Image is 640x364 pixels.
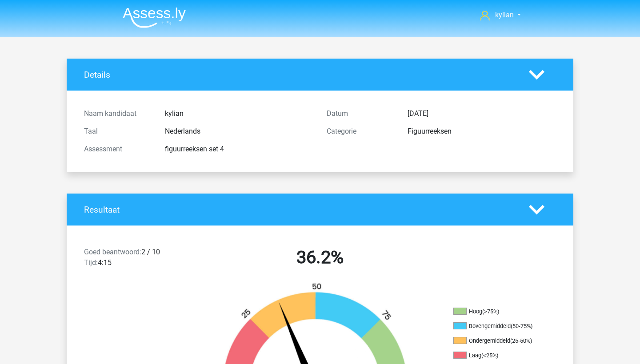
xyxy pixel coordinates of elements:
[401,126,563,137] div: Figuurreeksen
[84,248,141,256] span: Goed beantwoord:
[84,205,516,215] h4: Resultaat
[453,352,542,360] li: Laag
[84,70,516,80] h4: Details
[320,126,401,137] div: Categorie
[453,322,542,330] li: Bovengemiddeld
[476,10,524,20] a: kylian
[511,323,532,329] div: (50-75%)
[453,337,542,345] li: Ondergemiddeld
[401,108,563,119] div: [DATE]
[495,11,514,19] span: kylian
[77,144,158,154] div: Assessment
[482,308,499,315] div: (>75%)
[481,352,498,359] div: (<25%)
[77,126,158,137] div: Taal
[77,247,199,272] div: 2 / 10 4:15
[123,7,186,28] img: Assessly
[158,108,320,119] div: kylian
[84,258,98,267] span: Tijd:
[320,108,401,119] div: Datum
[77,108,158,119] div: Naam kandidaat
[205,247,435,268] h2: 36.2%
[158,126,320,137] div: Nederlands
[453,308,542,316] li: Hoog
[510,337,532,344] div: (25-50%)
[158,144,320,154] div: figuurreeksen set 4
